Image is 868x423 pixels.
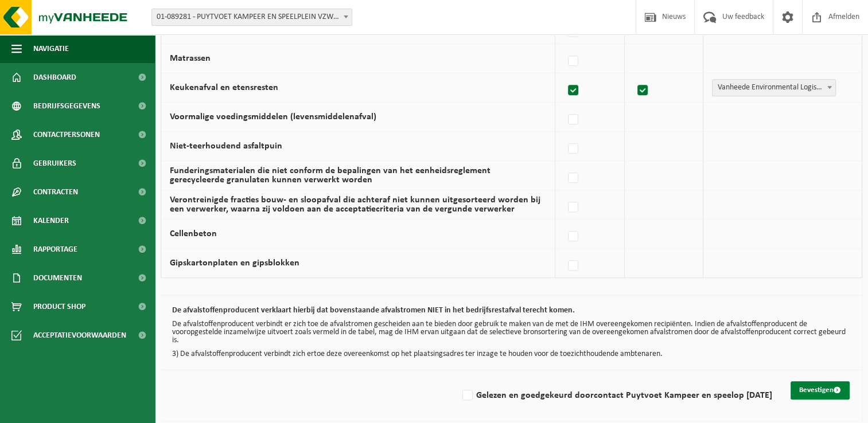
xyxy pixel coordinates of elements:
span: Vanheede Environmental Logistics [713,80,835,96]
span: Contactpersonen [33,120,100,149]
span: Product Shop [33,292,85,321]
span: 01-089281 - PUYTVOET KAMPEER EN SPEELPLEIN VZW - SINT-NIKLAAS [152,9,352,25]
span: 01-089281 - PUYTVOET KAMPEER EN SPEELPLEIN VZW - SINT-NIKLAAS [151,9,352,26]
span: Vanheede Environmental Logistics [712,79,836,96]
label: Matrassen [170,54,211,63]
span: Kalender [33,206,69,235]
button: Bevestigen [791,381,850,399]
label: Niet-teerhoudend asfaltpuin [170,142,282,151]
span: Bedrijfsgegevens [33,92,100,120]
p: De afvalstoffenproducent verbindt er zich toe de afvalstromen gescheiden aan te bieden door gebru... [172,320,851,344]
label: Funderingsmaterialen die niet conform de bepalingen van het eenheidsreglement gerecycleerde granu... [170,166,491,185]
strong: contact Puytvoet Kampeer en speel [594,391,734,400]
label: Cellenbeton [170,229,217,238]
p: 3) De afvalstoffenproducent verbindt zich ertoe deze overeenkomst op het plaatsingsadres ter inza... [172,350,851,358]
span: Gebruikers [33,149,76,178]
span: Rapportage [33,235,77,264]
label: Voormalige voedingsmiddelen (levensmiddelenafval) [170,112,376,122]
span: Documenten [33,264,82,292]
label: Gipskartonplaten en gipsblokken [170,258,299,268]
label: Keukenafval en etensresten [170,83,278,92]
span: Dashboard [33,63,76,92]
label: Gelezen en goedgekeurd door op [DATE] [460,387,772,404]
b: De afvalstoffenproducent verklaart hierbij dat bovenstaande afvalstromen NIET in het bedrijfsrest... [172,306,575,315]
span: Acceptatievoorwaarden [33,321,126,350]
label: Verontreinigde fracties bouw- en sloopafval die achteraf niet kunnen uitgesorteerd worden bij een... [170,195,540,214]
span: Contracten [33,178,78,206]
span: Navigatie [33,34,69,63]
